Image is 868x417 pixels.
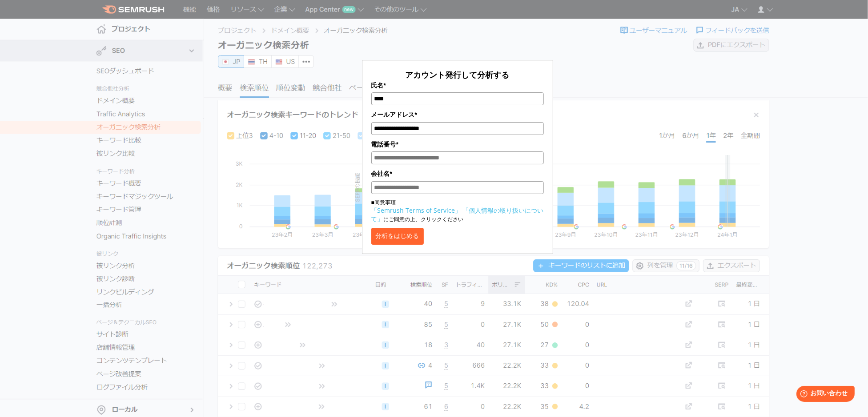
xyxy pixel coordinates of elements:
[789,382,858,407] iframe: Help widget launcher
[371,206,544,223] a: 「個人情報の取り扱いについて」
[371,139,544,149] label: 電話番号*
[371,110,544,119] label: メールアドレス*
[371,228,424,245] button: 分析をはじめる
[371,199,544,223] p: ■同意事項 にご同意の上、クリックください
[406,69,510,80] span: アカウント発行して分析する
[371,206,462,214] a: 「Semrush Terms of Service」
